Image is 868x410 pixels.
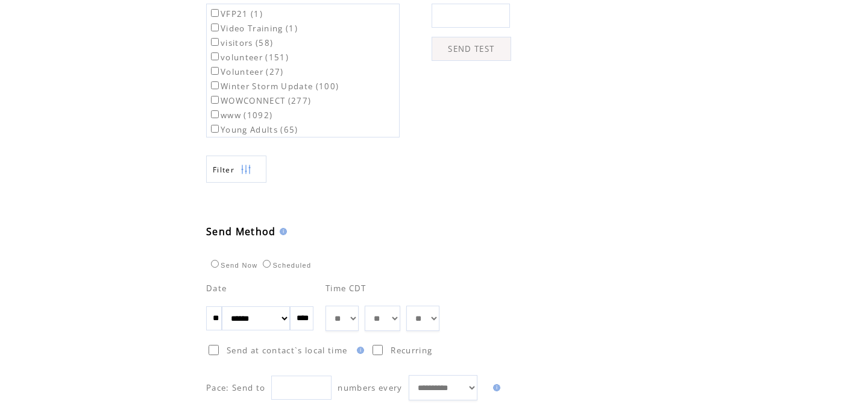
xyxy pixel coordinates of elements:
label: www (1092) [209,110,272,121]
label: volunteer (151) [209,52,289,63]
label: WOWCONNECT (277) [209,95,311,106]
input: VFP21 (1) [211,9,219,17]
label: Video Training (1) [209,23,298,34]
input: Video Training (1) [211,24,219,31]
span: numbers every [338,382,402,393]
label: Send Now [208,262,257,269]
span: Show filters [213,165,234,175]
input: Volunteer (27) [211,67,219,75]
span: Send at contact`s local time [227,345,347,356]
input: Winter Storm Update (100) [211,81,219,89]
span: Send Method [206,225,276,238]
input: Send Now [211,260,219,268]
input: WOWCONNECT (277) [211,96,219,104]
span: Date [206,283,227,294]
span: Pace: Send to [206,382,265,393]
a: SEND TEST [432,37,511,61]
label: VFP21 (1) [209,8,263,19]
label: Winter Storm Update (100) [209,81,339,92]
input: volunteer (151) [211,52,219,60]
input: visitors (58) [211,38,219,46]
label: Volunteer (27) [209,66,284,77]
img: help.gif [353,347,364,354]
img: help.gif [276,228,287,235]
input: Scheduled [263,260,271,268]
input: Young Adults (65) [211,125,219,133]
span: Time CDT [325,283,366,294]
a: Filter [206,156,266,183]
img: filters.png [241,156,251,183]
label: Scheduled [260,262,311,269]
input: www (1092) [211,110,219,118]
img: help.gif [489,384,500,391]
label: visitors (58) [209,37,273,48]
span: Recurring [391,345,432,356]
label: Young Adults (65) [209,124,298,135]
